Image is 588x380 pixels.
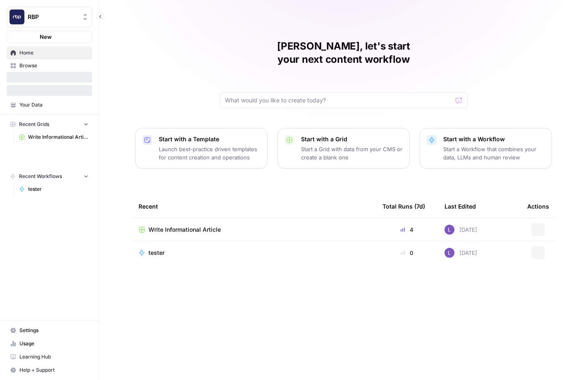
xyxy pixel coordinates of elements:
[19,340,88,347] span: Usage
[443,135,545,143] p: Start with a Workflow
[7,337,92,350] a: Usage
[139,249,369,257] a: tester
[382,249,431,257] div: 0
[19,49,88,57] span: Home
[139,226,369,234] a: Write Informational Article
[19,327,88,334] span: Settings
[7,59,92,72] a: Browse
[445,225,477,235] div: [DATE]
[15,131,92,144] a: Write Informational Article
[7,7,92,27] button: Workspace: RBP
[7,363,92,377] button: Help + Support
[7,118,92,131] button: Recent Grids
[301,145,403,161] p: Start a Grid with data from your CMS or create a blank one
[420,128,552,169] button: Start with a WorkflowStart a Workflow that combines your data, LLMs and human review
[28,133,88,141] span: Write Informational Article
[443,145,545,161] p: Start a Workflow that combines your data, LLMs and human review
[445,195,476,218] div: Last Edited
[19,62,88,69] span: Browse
[15,183,92,196] a: tester
[159,135,261,143] p: Start with a Template
[19,353,88,361] span: Learning Hub
[7,46,92,59] a: Home
[28,185,88,193] span: tester
[148,226,221,234] span: Write Informational Article
[382,195,425,218] div: Total Runs (7d)
[7,98,92,112] a: Your Data
[148,249,165,257] span: tester
[19,101,88,109] span: Your Data
[7,31,92,43] button: New
[7,350,92,363] a: Learning Hub
[40,33,52,41] span: New
[139,195,369,218] div: Recent
[382,226,431,234] div: 4
[159,145,261,161] p: Launch best-practice driven templates for content creation and operations
[527,195,549,218] div: Actions
[19,173,62,180] span: Recent Workflows
[445,248,477,258] div: [DATE]
[225,96,452,104] input: What would you like to create today?
[10,9,24,24] img: RBP Logo
[19,366,88,374] span: Help + Support
[277,128,410,169] button: Start with a GridStart a Grid with data from your CMS or create a blank one
[28,13,78,21] span: RBP
[19,121,49,128] span: Recent Grids
[7,324,92,337] a: Settings
[7,170,92,183] button: Recent Workflows
[445,225,454,235] img: rn7sh892ioif0lo51687sih9ndqw
[135,128,268,169] button: Start with a TemplateLaunch best-practice driven templates for content creation and operations
[445,248,454,258] img: rn7sh892ioif0lo51687sih9ndqw
[301,135,403,143] p: Start with a Grid
[220,40,468,66] h1: [PERSON_NAME], let's start your next content workflow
